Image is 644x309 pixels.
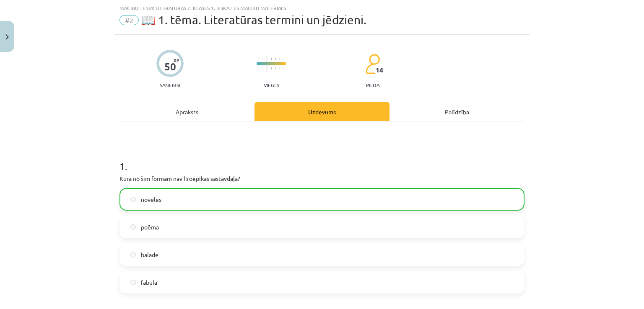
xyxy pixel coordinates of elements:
img: icon-short-line-57e1e144782c952c97e751825c79c345078a6d821885a25fce030b3d8c18986b.svg [275,67,276,70]
span: 14 [376,66,383,74]
img: icon-short-line-57e1e144782c952c97e751825c79c345078a6d821885a25fce030b3d8c18986b.svg [283,67,284,70]
img: icon-short-line-57e1e144782c952c97e751825c79c345078a6d821885a25fce030b3d8c18986b.svg [258,58,259,60]
img: icon-short-line-57e1e144782c952c97e751825c79c345078a6d821885a25fce030b3d8c18986b.svg [275,58,276,60]
p: Viegls [264,82,279,88]
div: Uzdevums [254,102,390,121]
span: noveles [141,195,161,204]
img: icon-short-line-57e1e144782c952c97e751825c79c345078a6d821885a25fce030b3d8c18986b.svg [279,58,280,60]
span: fabula [141,278,157,287]
span: poēma [141,223,159,232]
div: Apraksts [119,102,254,121]
p: Saņemsi [156,82,184,88]
img: icon-short-line-57e1e144782c952c97e751825c79c345078a6d821885a25fce030b3d8c18986b.svg [271,67,272,70]
input: balāde [130,252,136,257]
img: icon-short-line-57e1e144782c952c97e751825c79c345078a6d821885a25fce030b3d8c18986b.svg [258,67,259,70]
div: 50 [164,61,176,72]
img: icon-short-line-57e1e144782c952c97e751825c79c345078a6d821885a25fce030b3d8c18986b.svg [283,58,284,60]
span: #2 [119,15,139,25]
input: poēma [130,224,136,230]
span: XP [174,58,179,62]
input: fabula [130,280,136,285]
span: 📖 1. tēma. Literatūras termini un jēdzieni. [141,13,366,27]
input: noveles [130,197,136,202]
p: pilda [366,82,379,88]
img: students-c634bb4e5e11cddfef0936a35e636f08e4e9abd3cc4e673bd6f9a4125e45ecb1.svg [365,54,380,75]
div: Mācību tēma: Literatūras 7. klases 1. ieskaites mācību materiāls [119,5,525,11]
img: icon-short-line-57e1e144782c952c97e751825c79c345078a6d821885a25fce030b3d8c18986b.svg [262,58,263,60]
img: icon-close-lesson-0947bae3869378f0d4975bcd49f059093ad1ed9edebbc8119c70593378902aed.svg [5,34,9,40]
div: Palīdzība [390,102,525,121]
img: icon-short-line-57e1e144782c952c97e751825c79c345078a6d821885a25fce030b3d8c18986b.svg [279,67,280,70]
img: icon-short-line-57e1e144782c952c97e751825c79c345078a6d821885a25fce030b3d8c18986b.svg [262,67,263,70]
h1: 1 . [119,146,525,172]
span: balāde [141,250,158,259]
img: icon-long-line-d9ea69661e0d244f92f715978eff75569469978d946b2353a9bb055b3ed8787d.svg [267,56,267,72]
img: icon-short-line-57e1e144782c952c97e751825c79c345078a6d821885a25fce030b3d8c18986b.svg [271,58,272,60]
p: Kura no šīm formām nav liroepikas sastāvdaļa? [119,174,525,183]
